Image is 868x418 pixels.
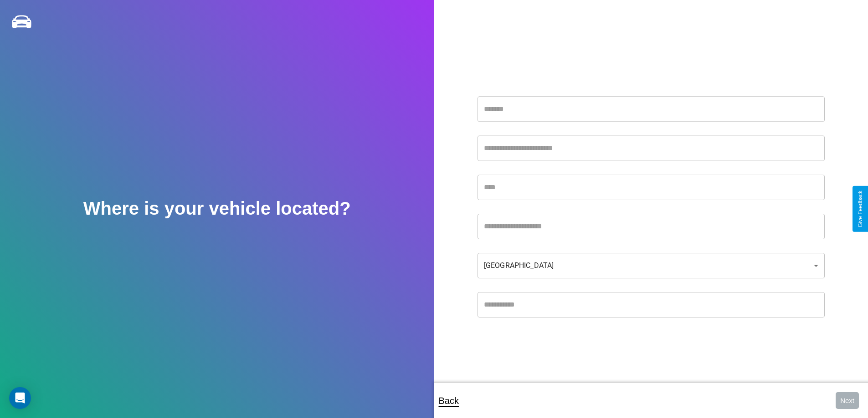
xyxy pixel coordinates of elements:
[439,393,459,409] p: Back
[836,392,859,409] button: Next
[478,253,825,278] div: [GEOGRAPHIC_DATA]
[857,191,863,227] div: Give Feedback
[9,387,31,409] div: Open Intercom Messenger
[83,198,351,219] h2: Where is your vehicle located?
